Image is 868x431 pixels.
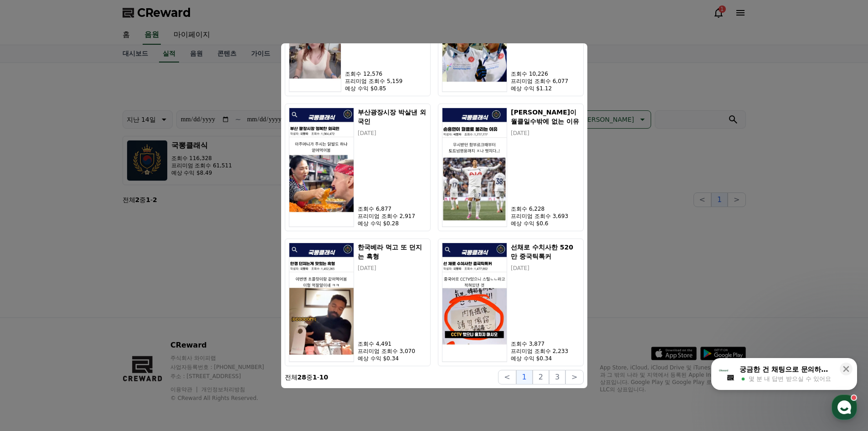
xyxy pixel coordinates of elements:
img: 선채로 수치사한 520만 중국틱톡커 [442,243,508,362]
span: 설정 [141,303,152,310]
p: 프리미엄 조회수 5,159 [345,78,426,85]
p: 조회수 12,576 [345,70,426,78]
strong: 10 [319,374,328,381]
p: 전체 중 - [285,373,329,382]
button: 1 [516,370,533,384]
p: 조회수 3,877 [511,340,579,348]
button: 선채로 수치사한 520만 중국틱톡커 선채로 수치사한 520만 중국틱톡커 [DATE] 조회수 3,877 프리미엄 조회수 2,233 예상 수익 $0.34 [438,239,584,366]
p: [DATE] [358,265,426,272]
p: 프리미엄 조회수 3,070 [358,348,426,355]
p: 조회수 6,228 [511,205,579,213]
p: [DATE] [358,130,426,137]
button: < [498,370,516,384]
strong: 28 [298,374,306,381]
p: [DATE] [511,265,579,272]
strong: 1 [313,374,317,381]
h5: 부산광장시장 박살낸 외국인 [358,108,426,126]
button: > [565,370,583,384]
p: 예상 수익 $0.28 [358,220,426,227]
button: 한국베라 먹고 또 던지는 흑형 한국베라 먹고 또 던지는 흑형 [DATE] 조회수 4,491 프리미엄 조회수 3,070 예상 수익 $0.34 [285,239,431,366]
p: [DATE] [511,130,579,137]
div: modal [281,43,587,388]
p: 프리미엄 조회수 2,917 [358,213,426,220]
h5: [PERSON_NAME]이 월클일수밖에 없는 이유 [511,108,579,126]
p: 예상 수익 $0.34 [511,355,579,362]
a: 대화 [60,289,118,312]
p: 예상 수익 $0.85 [345,85,426,92]
button: 2 [533,370,549,384]
p: 예상 수익 $0.34 [358,355,426,362]
img: 손흥민이 월클일수밖에 없는 이유 [442,108,508,227]
p: 예상 수익 $0.6 [511,220,579,227]
a: 홈 [3,289,60,312]
p: 프리미엄 조회수 6,077 [511,78,579,85]
p: 조회수 4,491 [358,340,426,348]
a: 설정 [118,289,175,312]
span: 대화 [83,303,94,311]
p: 프리미엄 조회수 3,693 [511,213,579,220]
p: 조회수 6,877 [358,205,426,213]
h5: 한국베라 먹고 또 던지는 흑형 [358,243,426,261]
button: 손흥민이 월클일수밖에 없는 이유 [PERSON_NAME]이 월클일수밖에 없는 이유 [DATE] 조회수 6,228 프리미엄 조회수 3,693 예상 수익 $0.6 [438,104,584,231]
button: 3 [549,370,565,384]
p: 조회수 10,226 [511,70,579,78]
h5: 선채로 수치사한 520만 중국틱톡커 [511,243,579,261]
p: 예상 수익 $1.12 [511,85,579,92]
button: 부산광장시장 박살낸 외국인 부산광장시장 박살낸 외국인 [DATE] 조회수 6,877 프리미엄 조회수 2,917 예상 수익 $0.28 [285,104,431,231]
p: 프리미엄 조회수 2,233 [511,348,579,355]
img: 한국베라 먹고 또 던지는 흑형 [289,243,354,362]
img: 부산광장시장 박살낸 외국인 [289,108,354,227]
span: 홈 [29,303,34,310]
